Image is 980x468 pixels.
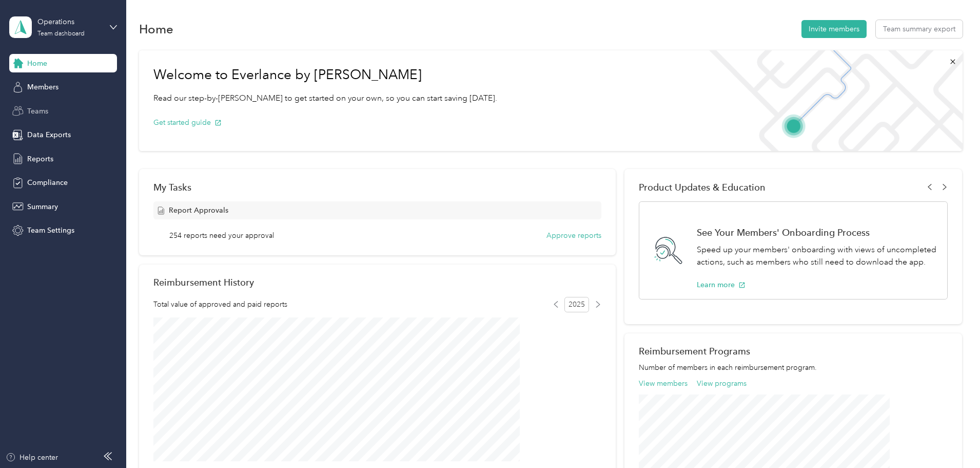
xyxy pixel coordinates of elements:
[639,378,688,389] button: View members
[699,50,962,151] img: Welcome to everlance
[27,129,71,140] span: Data Exports
[923,410,980,468] iframe: Everlance-gr Chat Button Frame
[697,378,747,389] button: View programs
[153,92,497,105] p: Read our step-by-[PERSON_NAME] to get started on your own, so you can start saving [DATE].
[27,154,53,164] span: Reports
[27,225,74,236] span: Team Settings
[169,205,228,216] span: Report Approvals
[139,24,173,34] h1: Home
[153,117,222,128] button: Get started guide
[876,20,963,38] button: Team summary export
[639,362,948,373] p: Number of members in each reimbursement program.
[37,16,102,27] div: Operations
[27,106,48,117] span: Teams
[27,82,58,92] span: Members
[153,277,254,288] h2: Reimbursement History
[6,452,58,463] button: Help center
[546,230,601,241] button: Approve reports
[639,346,948,357] h2: Reimbursement Programs
[564,297,589,312] span: 2025
[153,182,601,193] div: My Tasks
[169,230,274,241] span: 254 reports need your approval
[801,20,867,38] button: Invite members
[27,58,47,69] span: Home
[153,67,497,83] h1: Welcome to Everlance by [PERSON_NAME]
[697,227,936,238] h1: See Your Members' Onboarding Process
[639,182,766,193] span: Product Updates & Education
[27,201,58,212] span: Summary
[697,279,746,290] button: Learn more
[37,31,85,37] div: Team dashboard
[153,299,287,310] span: Total value of approved and paid reports
[27,177,68,188] span: Compliance
[697,244,936,269] p: Speed up your members' onboarding with views of uncompleted actions, such as members who still ne...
